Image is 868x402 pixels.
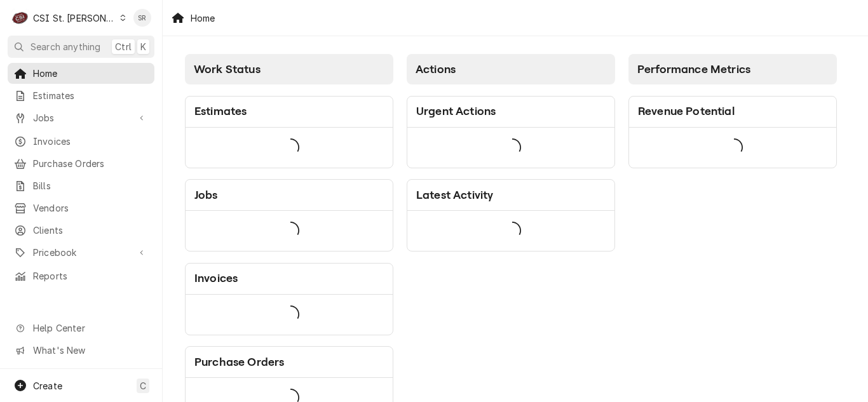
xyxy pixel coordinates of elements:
span: Invoices [33,135,148,148]
div: CSI St. Louis's Avatar [11,9,29,27]
div: Card Column Content [407,84,615,251]
span: K [140,40,146,53]
div: Card Data [407,128,614,168]
span: Reports [33,269,148,283]
div: Stephani Roth's Avatar [133,9,151,27]
a: Clients [8,220,154,241]
div: Card Data [186,211,393,251]
div: Card: Latest Activity [407,179,615,251]
span: Purchase Orders [33,157,148,170]
span: Create [33,380,62,391]
span: Loading... [281,218,299,245]
a: Bills [8,175,154,196]
a: Estimates [8,85,154,106]
div: Card Title [416,103,496,120]
span: Estimates [33,89,148,102]
span: Performance Metrics [637,63,750,76]
span: Bills [33,179,148,192]
div: Card Column Content [628,84,837,218]
a: Reports [8,265,154,286]
div: Card Title [638,103,735,120]
span: Search anything [31,40,100,53]
div: C [11,9,29,27]
div: Card: Estimates [185,96,393,168]
span: Pricebook [33,246,129,259]
span: Vendors [33,201,148,215]
span: Loading... [281,134,299,161]
div: Card Title [194,270,238,287]
span: Loading... [503,218,521,245]
a: Go to Help Center [8,318,154,338]
div: Card Title [416,187,493,204]
span: Actions [416,63,456,76]
div: Card: Revenue Potential [628,96,837,168]
a: Go to Jobs [8,107,154,128]
span: What's New [33,344,147,357]
a: Go to Pricebook [8,242,154,263]
span: Jobs [33,111,129,124]
div: Card Header [186,347,393,378]
div: Card Data [407,211,614,251]
div: Card Header [629,97,836,128]
div: Card Data [186,128,393,168]
a: Go to What's New [8,340,154,361]
div: Card Data [629,128,836,168]
span: C [140,379,146,392]
a: Purchase Orders [8,153,154,174]
div: Card Header [407,180,614,211]
div: Card Column Header [185,54,393,84]
div: Card Data [186,295,393,335]
a: Home [8,63,154,84]
div: Card Header [186,97,393,128]
a: Vendors [8,198,154,218]
div: Card Column Header [628,54,837,84]
span: Ctrl [115,40,132,53]
a: Invoices [8,131,154,152]
span: Help Center [33,321,147,335]
div: Card Title [194,187,218,204]
span: Loading... [281,301,299,328]
div: CSI St. [PERSON_NAME] [33,11,116,25]
span: Home [33,67,148,80]
div: Card Header [407,97,614,128]
div: Card Header [186,264,393,295]
span: Loading... [725,134,743,161]
span: Clients [33,224,148,237]
div: Card: Jobs [185,179,393,251]
div: Card Header [186,180,393,211]
span: Loading... [503,134,521,161]
div: Card Title [194,354,284,371]
div: Card: Invoices [185,263,393,335]
span: Work Status [194,63,261,76]
div: Card Title [194,103,247,120]
div: SR [133,9,151,27]
button: Search anythingCtrlK [8,36,154,58]
div: Card Column Header [407,54,615,84]
div: Card: Urgent Actions [407,96,615,168]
